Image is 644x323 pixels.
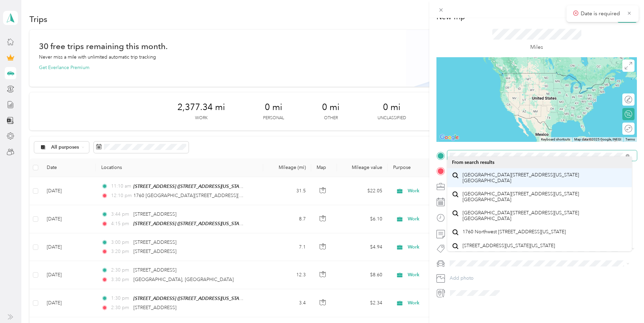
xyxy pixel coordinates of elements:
[463,210,627,222] span: [GEOGRAPHIC_DATA][STREET_ADDRESS][US_STATE][GEOGRAPHIC_DATA]
[463,191,627,203] span: [GEOGRAPHIC_DATA][STREET_ADDRESS][US_STATE][GEOGRAPHIC_DATA]
[541,137,570,142] button: Keyboard shortcuts
[463,229,566,235] span: 1760 Northwest [STREET_ADDRESS][US_STATE]
[438,133,460,142] a: Open this area in Google Maps (opens a new window)
[438,133,460,142] img: Google
[581,9,622,18] p: Date is required
[606,285,644,323] iframe: Everlance-gr Chat Button Frame
[530,43,543,51] p: Miles
[463,172,627,184] span: [GEOGRAPHIC_DATA][STREET_ADDRESS][US_STATE][GEOGRAPHIC_DATA]
[463,243,555,249] span: [STREET_ADDRESS][US_STATE][US_STATE]
[574,137,621,141] span: Map data ©2025 Google, INEGI
[452,159,494,165] span: From search results
[447,274,637,283] button: Add photo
